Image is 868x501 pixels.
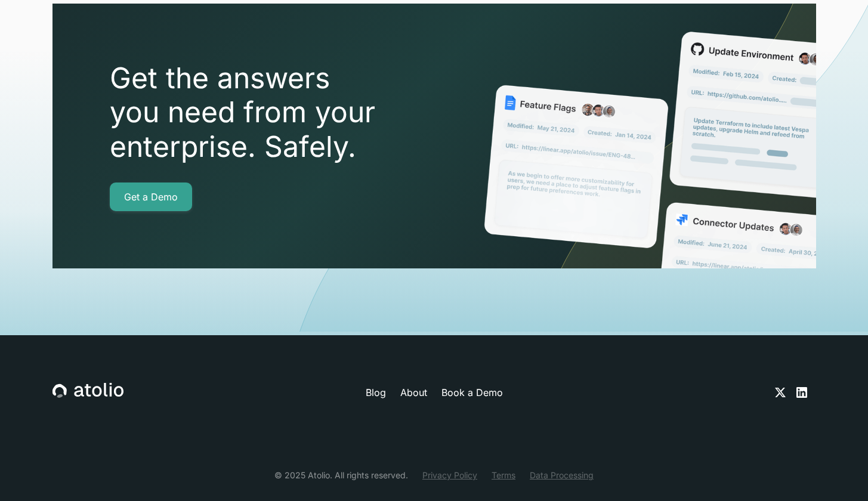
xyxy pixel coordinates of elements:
[422,469,477,481] a: Privacy Policy
[492,469,515,481] a: Terms
[400,385,427,400] a: About
[530,469,594,481] a: Data Processing
[366,385,386,400] a: Blog
[274,469,408,481] div: © 2025 Atolio. All rights reserved.
[441,385,503,400] a: Book a Demo
[808,444,868,501] iframe: Chat Widget
[110,183,192,211] a: Get a Demo
[110,61,444,164] h2: Get the answers you need from your enterprise. Safely.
